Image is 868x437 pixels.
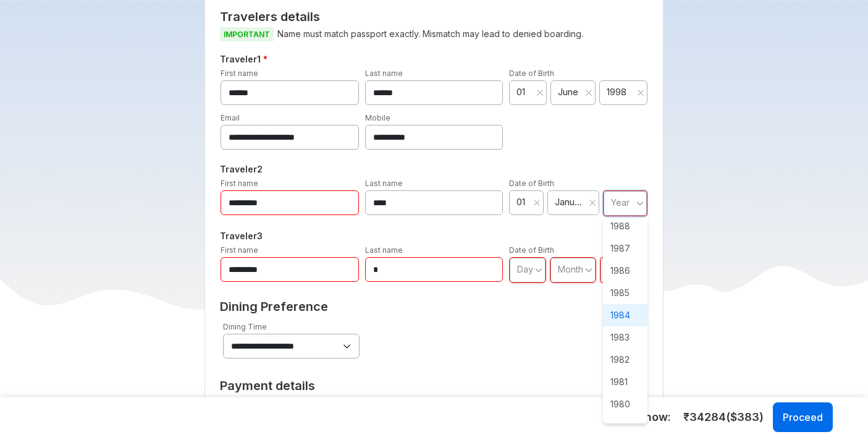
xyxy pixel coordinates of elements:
svg: angle down [535,264,542,276]
label: Last name [365,179,403,188]
label: Date of Birth [509,245,554,255]
span: 1985 [603,282,647,304]
span: Year [611,197,630,208]
label: Last name [365,69,403,78]
span: Day [517,264,533,274]
span: 1998 [607,86,633,98]
label: Date of Birth [509,179,554,188]
span: 1986 [603,260,647,282]
svg: close [585,89,592,96]
h5: Traveler 1 [217,52,651,67]
button: Clear [536,87,544,99]
h2: Dining Preference [220,299,648,314]
button: Clear [533,197,541,209]
span: June [558,86,581,98]
span: 1980 [603,393,647,415]
span: 01 [516,196,529,208]
svg: close [637,89,644,96]
span: 1984 [603,304,647,326]
svg: close [589,199,596,206]
button: Proceed [773,402,833,432]
label: First name [221,179,258,188]
span: 01 [516,86,533,98]
span: ₹ 34284 ($ 383 ) [683,409,764,425]
h2: Payment details [220,378,462,393]
svg: close [536,89,544,96]
button: Clear [589,197,596,209]
h5: Traveler 2 [217,162,651,177]
label: Mobile [365,113,390,122]
h5: Traveler 3 [217,229,651,244]
span: January [555,196,584,208]
label: First name [221,69,258,78]
span: 1981 [603,371,647,393]
span: 1987 [603,237,647,260]
svg: angle down [636,197,644,210]
button: Clear [585,87,592,99]
h2: Travelers details [220,9,648,24]
label: Date of Birth [509,69,554,78]
label: Email [221,113,240,122]
span: 1983 [603,326,647,349]
svg: close [533,199,541,206]
svg: angle down [585,264,592,276]
span: 1982 [603,349,647,371]
label: First name [221,245,258,255]
label: Dining Time [223,322,267,331]
label: Last name [365,245,403,255]
button: Clear [637,87,644,99]
span: Month [558,264,583,274]
p: Name must match passport exactly. Mismatch may lead to denied boarding. [220,27,648,42]
span: 1988 [603,215,647,237]
span: IMPORTANT [220,27,274,41]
